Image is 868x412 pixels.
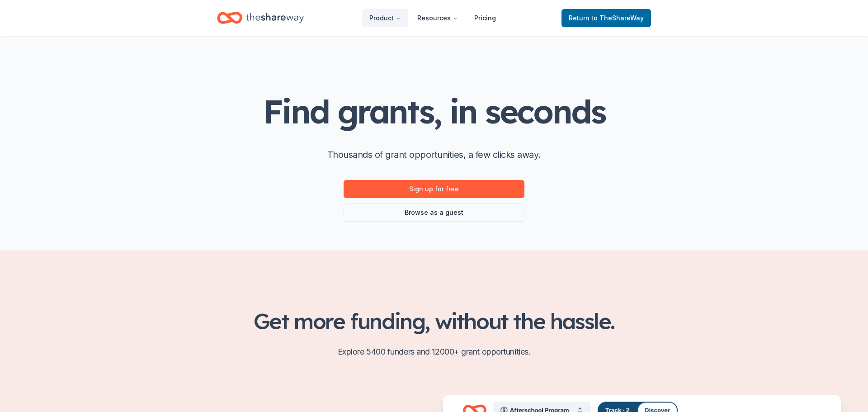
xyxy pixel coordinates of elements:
a: Returnto TheShareWay [561,9,651,27]
button: Product [362,9,408,27]
a: Pricing [467,9,503,27]
a: Home [217,7,304,28]
a: Sign up for free [344,180,524,198]
h2: Get more funding, without the hassle. [217,308,651,334]
span: to TheShareWay [591,14,644,22]
p: Thousands of grant opportunities, a few clicks away. [327,147,541,162]
a: Browse as a guest [344,204,524,222]
button: Resources [410,9,465,27]
h1: Find grants, in seconds [263,94,605,129]
p: Explore 5400 funders and 12000+ grant opportunities. [217,345,651,359]
span: Return [569,13,644,24]
nav: Main [362,7,503,28]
